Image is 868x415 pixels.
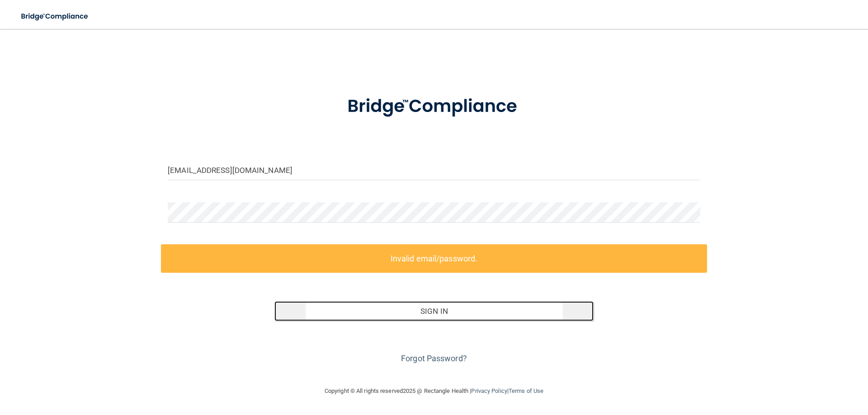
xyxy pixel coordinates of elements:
[161,244,707,273] label: Invalid email/password.
[269,377,599,406] div: Copyright © All rights reserved 2025 @ Rectangle Health | |
[471,387,507,394] a: Privacy Policy
[14,7,97,26] img: bridge_compliance_login_screen.278c3ca4.svg
[168,160,700,180] input: Email
[274,301,594,321] button: Sign In
[401,354,467,363] a: Forgot Password?
[509,387,543,394] a: Terms of Use
[329,83,539,130] img: bridge_compliance_login_screen.278c3ca4.svg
